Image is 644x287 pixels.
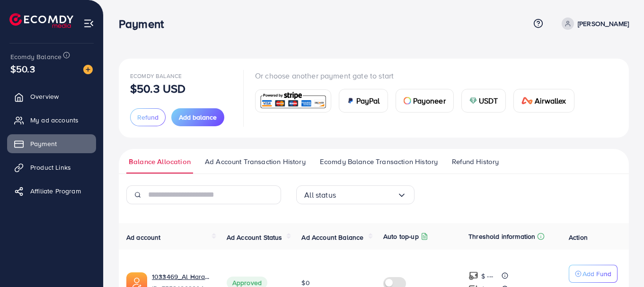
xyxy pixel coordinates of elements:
span: Affiliate Program [30,186,81,196]
a: Affiliate Program [7,182,96,200]
a: cardPayoneer [396,89,454,113]
span: Ecomdy Balance [10,52,62,61]
a: Payment [7,134,96,153]
img: card [521,97,533,104]
input: Search for option [336,188,397,202]
iframe: Chat [604,244,637,280]
span: Action [569,233,588,242]
span: Ecomdy Balance [130,72,182,80]
img: menu [83,18,94,29]
p: $50.3 USD [130,83,185,94]
img: card [347,97,354,104]
span: Overview [30,92,59,101]
button: Add Fund [569,265,618,283]
button: Refund [130,108,166,126]
span: Ad Account Status [227,233,282,242]
span: Add balance [179,113,217,122]
a: 1033469_Al Haram Fabrics_1759834140347 [152,272,212,281]
span: My ad accounts [30,115,79,125]
a: cardUSDT [461,89,506,113]
p: [PERSON_NAME] [578,18,629,29]
span: Airwallex [535,95,566,106]
span: USDT [479,95,498,106]
a: My ad accounts [7,111,96,130]
img: card [469,97,477,104]
img: card [404,97,411,104]
p: Or choose another payment gate to start [255,70,582,81]
p: $ --- [481,270,493,282]
img: logo [9,13,73,28]
p: Threshold information [468,231,535,242]
span: Payment [30,139,57,148]
a: cardAirwallex [513,89,574,113]
a: cardPayPal [339,89,388,113]
div: Search for option [296,185,415,204]
img: image [83,65,93,74]
span: Refund [137,113,159,122]
img: card [258,91,328,111]
span: $50.3 [10,62,35,76]
a: Overview [7,87,96,106]
p: Auto top-up [383,231,419,242]
span: Payoneer [413,95,446,106]
span: PayPal [356,95,380,106]
span: Ecomdy Balance Transaction History [320,157,438,167]
a: card [255,89,331,113]
span: Ad Account Transaction History [205,157,306,167]
button: Add balance [171,108,224,126]
img: top-up amount [468,271,478,281]
span: Ad Account Balance [301,233,363,242]
span: Product Links [30,163,71,172]
h3: Payment [119,17,171,31]
a: [PERSON_NAME] [558,17,629,30]
span: Ad account [126,233,161,242]
p: Add Fund [582,268,611,279]
span: All status [304,188,336,202]
a: Product Links [7,158,96,177]
span: Balance Allocation [129,157,191,167]
span: Refund History [452,157,499,167]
